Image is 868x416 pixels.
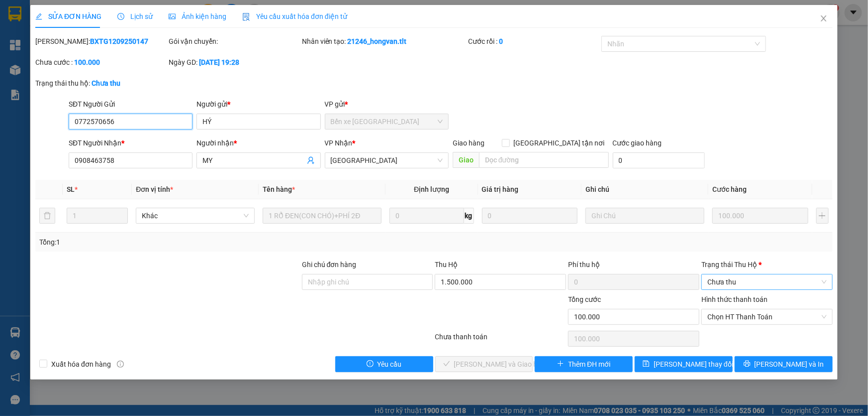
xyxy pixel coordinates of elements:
[643,360,650,368] span: save
[263,185,295,193] span: Tên hàng
[535,356,633,372] button: plusThêm ĐH mới
[568,259,699,274] div: Phí thu hộ
[39,237,335,248] div: Tổng: 1
[307,156,315,164] span: user-add
[810,5,838,33] button: Close
[117,361,124,368] span: info-circle
[701,259,833,270] div: Trạng thái Thu Hộ
[169,13,176,20] span: picture
[468,36,599,47] div: Cước rồi :
[92,79,120,87] b: Chưa thu
[136,185,173,193] span: Đơn vị tính
[331,114,443,129] span: Bến xe Tiền Giang
[302,274,433,290] input: Ghi chú đơn hàng
[581,180,708,199] th: Ghi chú
[654,359,733,370] span: [PERSON_NAME] thay đổi
[302,36,467,47] div: Nhân viên tạo:
[325,99,449,110] div: VP gửi
[707,309,827,324] span: Chọn HT Thanh Toán
[568,295,601,303] span: Tổng cước
[142,208,249,223] span: Khác
[35,57,167,68] div: Chưa cước :
[302,261,357,269] label: Ghi chú đơn hàng
[69,138,193,148] div: SĐT Người Nhận
[117,13,124,20] span: clock-circle
[712,185,747,193] span: Cước hàng
[35,13,42,20] span: edit
[820,14,828,22] span: close
[367,360,374,368] span: exclamation-circle
[434,331,568,349] div: Chưa thanh toán
[568,359,610,370] span: Thêm ĐH mới
[712,208,808,224] input: 0
[464,208,474,224] span: kg
[35,36,167,47] div: [PERSON_NAME]:
[335,356,433,372] button: exclamation-circleYêu cầu
[707,275,827,289] span: Chưa thu
[46,47,181,65] text: SGTLT1209250564
[499,37,503,45] b: 0
[613,152,705,168] input: Cước giao hàng
[39,208,55,224] button: delete
[453,152,479,168] span: Giao
[169,57,300,68] div: Ngày GD:
[69,99,193,110] div: SĐT Người Gửi
[196,99,320,110] div: Người gửi
[816,208,829,224] button: plus
[263,208,382,224] input: VD: Bàn, Ghế
[74,58,100,66] b: 100.000
[378,359,402,370] span: Yêu cầu
[557,360,564,368] span: plus
[701,295,768,303] label: Hình thức thanh toán
[331,153,443,168] span: Sài Gòn
[169,12,226,20] span: Ảnh kiện hàng
[90,37,148,45] b: BXTG1209250147
[435,261,458,269] span: Thu Hộ
[479,152,609,168] input: Dọc đường
[199,58,239,66] b: [DATE] 19:28
[585,208,704,224] input: Ghi Chú
[242,13,250,21] img: icon
[325,139,353,147] span: VP Nhận
[414,185,449,193] span: Định lượng
[35,78,200,89] div: Trạng thái thu hộ:
[169,36,300,47] div: Gói vận chuyển:
[613,139,662,147] label: Cước giao hàng
[744,360,751,368] span: printer
[47,359,115,370] span: Xuất hóa đơn hàng
[510,138,609,148] span: [GEOGRAPHIC_DATA] tận nơi
[635,356,733,372] button: save[PERSON_NAME] thay đổi
[348,37,407,45] b: 21246_hongvan.tlt
[117,12,153,20] span: Lịch sử
[196,138,320,148] div: Người nhận
[435,356,533,372] button: check[PERSON_NAME] và Giao hàng
[453,139,484,147] span: Giao hàng
[755,359,824,370] span: [PERSON_NAME] và In
[242,12,347,20] span: Yêu cầu xuất hóa đơn điện tử
[35,12,101,20] span: SỬA ĐƠN HÀNG
[482,208,578,224] input: 0
[67,185,75,193] span: SL
[5,71,221,98] div: [GEOGRAPHIC_DATA]
[735,356,833,372] button: printer[PERSON_NAME] và In
[482,185,519,193] span: Giá trị hàng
